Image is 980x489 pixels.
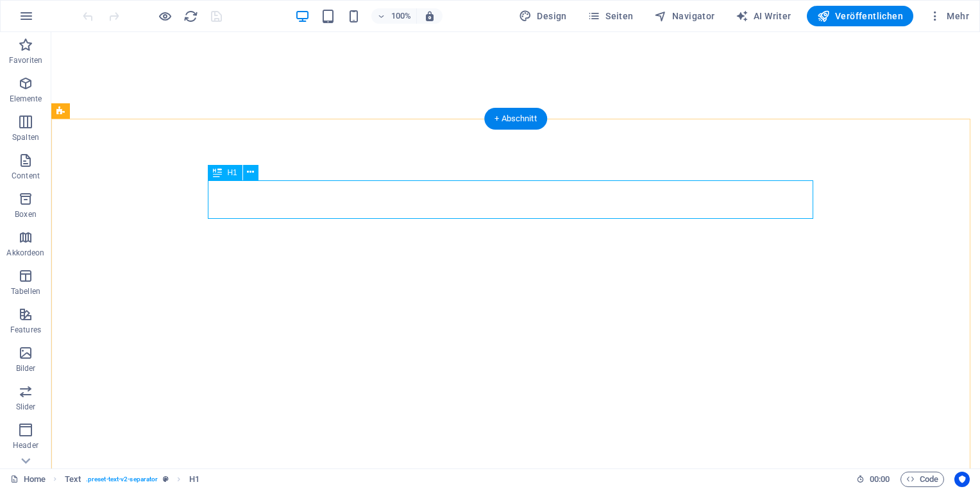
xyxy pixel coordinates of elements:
button: Navigator [649,6,720,26]
span: Code [906,472,938,487]
span: Seiten [587,10,634,22]
button: Mehr [924,6,974,26]
i: Dieses Element ist ein anpassbares Preset [163,476,169,483]
i: Seite neu laden [183,9,198,24]
span: Veröffentlichen [817,10,903,22]
button: Code [900,472,944,487]
button: reload [183,8,198,24]
button: Veröffentlichen [807,6,913,26]
h6: 100% [391,8,411,24]
p: Elemente [10,94,42,104]
p: Slider [16,402,36,412]
div: + Abschnitt [484,108,547,130]
button: Klicke hier, um den Vorschau-Modus zu verlassen [157,8,173,24]
a: Klick, um Auswahl aufzuheben. Doppelklick öffnet Seitenverwaltung [10,472,46,487]
button: 100% [371,8,417,24]
div: Design (Strg+Alt+Y) [514,6,572,26]
p: Spalten [12,132,39,142]
p: Features [10,325,41,335]
span: H1 [227,169,237,176]
span: Mehr [929,10,969,22]
p: Content [12,171,40,181]
p: Header [13,440,38,450]
p: Boxen [15,209,37,219]
p: Tabellen [11,286,40,296]
p: Bilder [16,363,36,373]
p: Favoriten [9,55,42,65]
button: Design [514,6,572,26]
button: Seiten [582,6,639,26]
p: Akkordeon [6,248,44,258]
span: 00 00 [870,472,890,487]
span: Klick zum Auswählen. Doppelklick zum Bearbeiten [189,472,199,487]
button: Usercentrics [954,472,970,487]
button: AI Writer [731,6,797,26]
span: . preset-text-v2-separator [86,472,158,487]
nav: breadcrumb [65,472,199,487]
span: Design [519,10,567,22]
h6: Session-Zeit [856,472,890,487]
span: : [879,474,881,484]
span: Navigator [654,10,715,22]
i: Bei Größenänderung Zoomstufe automatisch an das gewählte Gerät anpassen. [424,10,435,22]
span: AI Writer [736,10,791,22]
span: Klick zum Auswählen. Doppelklick zum Bearbeiten [65,472,81,487]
